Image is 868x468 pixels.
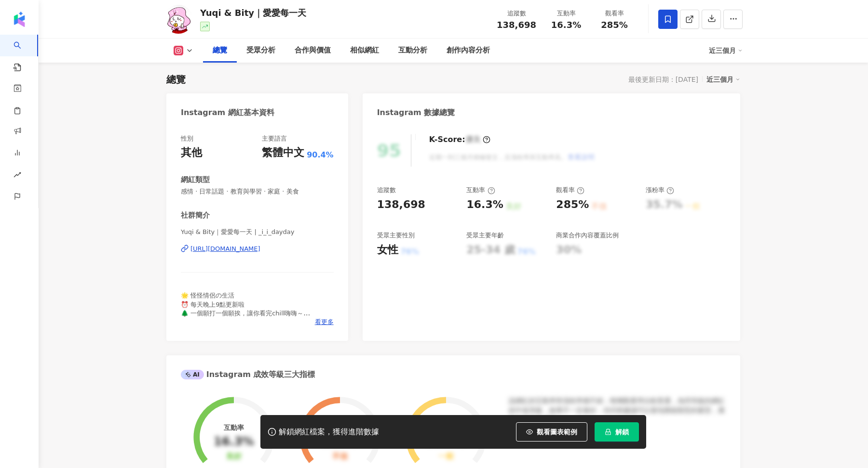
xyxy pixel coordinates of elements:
[537,428,577,436] span: 觀看圖表範例
[350,45,379,56] div: 相似網紅
[509,396,726,425] div: 該網紅的互動率和漲粉率都不錯，唯獨觀看率比較普通，為同等級的網紅的中低等級，效果不一定會好，但仍然建議可以發包開箱類型的案型，應該會比較有成效！
[166,73,186,86] div: 總覽
[398,45,427,56] div: 互動分析
[497,20,536,30] span: 138,698
[181,134,193,143] div: 性別
[181,228,334,236] span: Yuqi & Bity｜愛愛每一天 | _i_i_dayday
[646,186,674,195] div: 漲粉率
[605,429,611,435] span: lock
[181,175,210,185] div: 網紅類型
[429,134,490,145] div: K-Score :
[181,145,202,160] div: 其他
[556,231,619,240] div: 商業合作內容覆蓋比例
[14,35,33,72] a: search
[497,9,536,18] div: 追蹤數
[706,73,740,86] div: 近三個月
[466,197,503,212] div: 16.3%
[246,45,275,56] div: 受眾分析
[181,245,334,253] a: [URL][DOMAIN_NAME]
[628,76,698,83] div: 最後更新日期：[DATE]
[377,197,425,212] div: 138,698
[447,45,490,56] div: 創作內容分析
[601,20,628,30] span: 285%
[226,452,242,461] div: 良好
[181,370,204,379] div: AI
[556,186,584,195] div: 觀看率
[377,231,415,240] div: 受眾主要性別
[164,5,193,34] img: KOL Avatar
[466,186,495,195] div: 互動率
[596,9,633,18] div: 觀看率
[556,197,589,212] div: 285%
[181,107,274,118] div: Instagram 網紅基本資料
[12,12,27,27] img: logo icon
[548,9,584,18] div: 互動率
[551,20,581,30] span: 16.3%
[466,231,504,240] div: 受眾主要年齡
[295,45,331,56] div: 合作與價值
[213,45,227,56] div: 總覽
[377,186,396,195] div: 追蹤數
[181,187,334,196] span: 感情 · 日常話題 · 教育與學習 · 家庭 · 美食
[377,243,398,258] div: 女性
[377,107,455,118] div: Instagram 數據總覽
[181,292,310,378] span: 🌟 怪怪情侶の生活 ⏰ 每天晚上9點更新啦 🌲 一個願打一個願挨，讓你看完chill嗨嗨～ 📪 [EMAIL_ADDRESS][DOMAIN_NAME] （（歡迎來到咱的怪，不妨追蹤看一看：））...
[516,422,587,442] button: 觀看圖表範例
[14,165,21,187] span: rise
[595,422,639,442] button: 解鎖
[262,145,304,160] div: 繁體中文
[181,369,315,380] div: Instagram 成效等級三大指標
[307,150,334,160] span: 90.4%
[190,245,260,253] div: [URL][DOMAIN_NAME]
[615,428,629,436] span: 解鎖
[332,452,348,461] div: 不佳
[279,427,379,437] div: 解鎖網紅檔案，獲得進階數據
[438,452,454,461] div: 一般
[709,43,743,58] div: 近三個月
[181,210,210,221] div: 社群簡介
[262,134,287,143] div: 主要語言
[315,318,334,326] span: 看更多
[200,7,306,19] div: Yuqi & Bity｜愛愛每一天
